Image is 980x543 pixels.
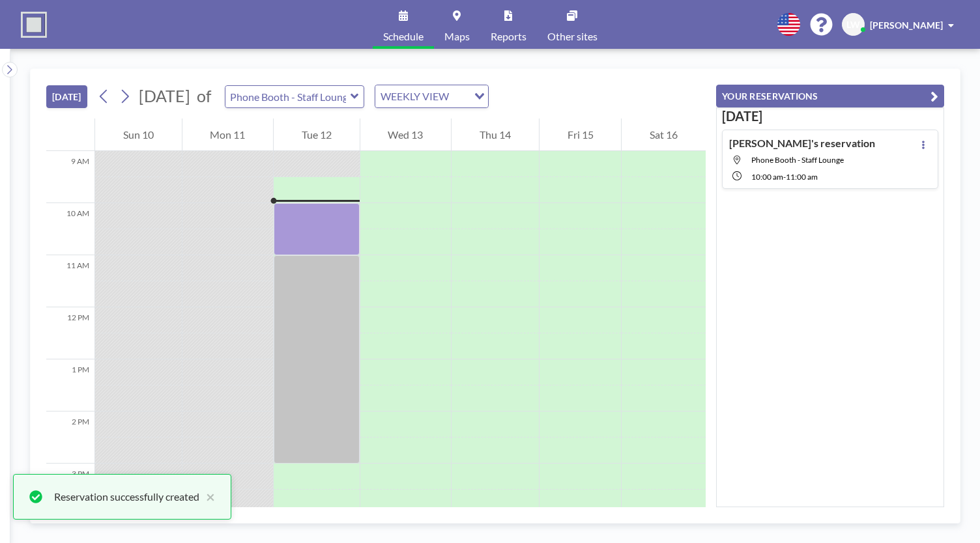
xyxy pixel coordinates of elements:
div: 12 PM [46,307,94,359]
button: close [199,489,215,505]
input: Phone Booth - Staff Lounge [225,86,351,107]
span: WEEKLY VIEW [378,88,452,105]
span: Phone Booth - Staff Lounge [751,155,844,165]
span: Maps [444,31,470,42]
div: Thu 14 [452,118,539,151]
span: Other sites [547,31,598,42]
div: Wed 13 [360,118,452,151]
h4: [PERSON_NAME]'s reservation [729,137,875,150]
div: 10 AM [46,203,94,255]
img: organization-logo [21,12,47,38]
div: 3 PM [46,464,94,516]
div: Reservation successfully created [54,489,199,505]
button: YOUR RESERVATIONS [716,85,944,107]
div: 2 PM [46,411,94,464]
div: Sat 16 [622,118,706,151]
span: Reports [491,31,526,42]
button: [DATE] [46,85,87,108]
input: Search for option [453,88,467,105]
span: - [783,172,786,182]
span: LW [846,19,860,31]
div: 9 AM [46,151,94,203]
h3: [DATE] [722,108,938,124]
div: 11 AM [46,255,94,307]
span: [PERSON_NAME] [870,20,943,31]
span: Schedule [383,31,424,42]
span: of [197,86,211,106]
div: Fri 15 [540,118,622,151]
div: Mon 11 [182,118,274,151]
div: 1 PM [46,359,94,411]
span: [DATE] [139,86,190,105]
span: 10:00 AM [751,172,783,182]
span: 11:00 AM [786,172,818,182]
div: Search for option [375,85,488,107]
div: Tue 12 [274,118,360,151]
div: Sun 10 [95,118,182,151]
